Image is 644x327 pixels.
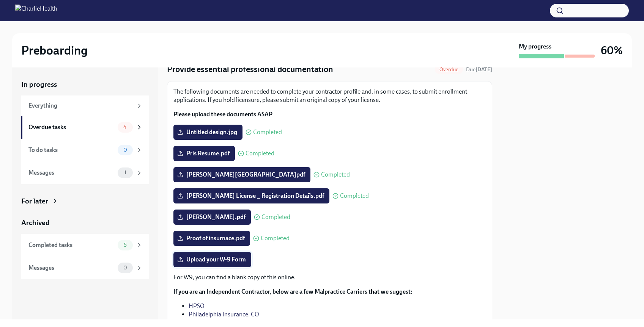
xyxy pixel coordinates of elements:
h2: Preboarding [21,43,88,58]
strong: My progress [519,42,551,51]
a: NASW [189,319,205,326]
span: 0 [119,265,132,271]
strong: [DATE] [476,66,492,73]
span: August 30th, 2025 08:00 [466,66,492,73]
p: For W9, you can find a blank copy of this online. [173,273,486,282]
a: For later [21,196,149,206]
span: 1 [120,170,131,175]
span: Completed [261,235,290,241]
div: For later [21,196,48,206]
label: Proof of insurnace.pdf [173,231,250,246]
span: [PERSON_NAME].pdf [179,213,246,221]
span: Completed [253,129,282,135]
a: Overdue tasks4 [21,116,149,139]
h4: Provide essential professional documentation [167,64,333,75]
span: Upload your W-9 Form [179,256,246,263]
span: Completed [261,214,290,220]
span: [PERSON_NAME][GEOGRAPHIC_DATA]pdf [179,171,305,178]
span: Pris Resume.pdf [179,150,230,157]
a: Philadelphia Insurance. CO [189,311,259,318]
span: Completed [321,172,350,178]
label: Untitled design.jpg [173,125,242,140]
strong: Please upload these documents ASAP [173,111,272,118]
h3: 60% [601,44,623,57]
span: [PERSON_NAME] License _ Registration Details.pdf [179,192,324,200]
label: [PERSON_NAME].pdf [173,210,251,225]
span: 0 [119,147,132,153]
label: [PERSON_NAME] License _ Registration Details.pdf [173,188,329,203]
a: To do tasks0 [21,139,149,161]
a: Messages1 [21,161,149,184]
span: Proof of insurnace.pdf [179,235,245,242]
a: Messages0 [21,257,149,279]
span: 6 [119,242,131,248]
label: Upload your W-9 Form [173,252,251,267]
div: Messages [28,264,115,272]
span: Overdue [435,67,463,72]
a: HPSO [189,302,205,310]
a: In progress [21,80,149,89]
label: [PERSON_NAME][GEOGRAPHIC_DATA]pdf [173,167,310,182]
div: Messages [28,169,115,177]
div: Everything [28,102,133,110]
div: Overdue tasks [28,123,115,131]
span: Due [466,66,492,73]
strong: If you are an Independent Contractor, below are a few Malpractice Carriers that we suggest: [173,288,413,295]
p: The following documents are needed to complete your contractor profile and, in some cases, to sub... [173,88,486,104]
img: CharlieHealth [15,5,57,17]
div: To do tasks [28,146,115,154]
label: Pris Resume.pdf [173,146,235,161]
a: Everything [21,95,149,116]
div: Completed tasks [28,241,115,249]
span: 4 [119,124,131,130]
span: Untitled design.jpg [179,128,237,136]
a: Archived [21,218,149,228]
a: Completed tasks6 [21,234,149,257]
span: Completed [246,150,274,156]
span: Completed [340,193,369,199]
